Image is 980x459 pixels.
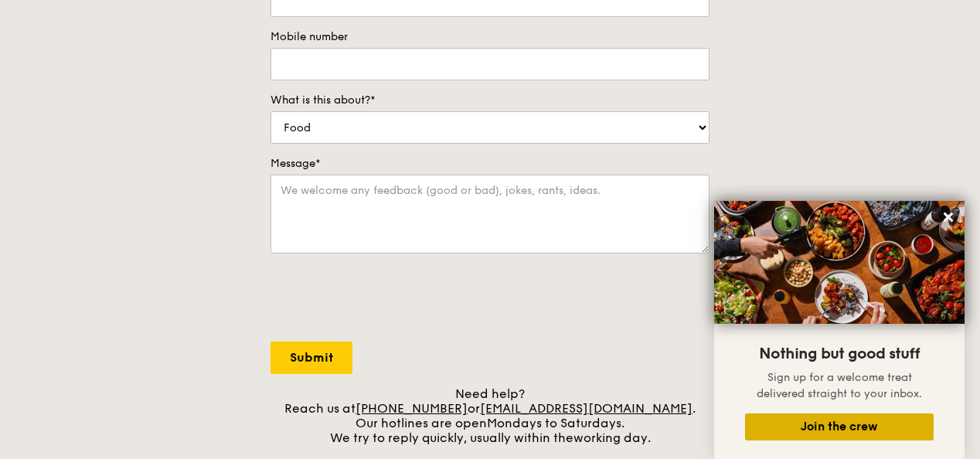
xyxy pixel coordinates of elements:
span: working day. [573,430,651,445]
span: Mondays to Saturdays. [487,416,624,430]
span: Nothing but good stuff [759,345,920,363]
button: Join the crew [745,413,934,440]
iframe: reCAPTCHA [271,269,505,329]
button: Close [936,205,961,229]
label: What is this about?* [271,93,709,108]
span: Sign up for a welcome treat delivered straight to your inbox. [757,371,922,400]
div: Need help? Reach us at or . Our hotlines are open We try to reply quickly, usually within the [271,386,709,445]
label: Mobile number [271,29,709,45]
img: DSC07876-Edit02-Large.jpeg [714,201,965,324]
label: Message* [271,156,709,172]
a: [EMAIL_ADDRESS][DOMAIN_NAME] [480,401,692,416]
a: [PHONE_NUMBER] [356,401,468,416]
input: Submit [271,342,352,374]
